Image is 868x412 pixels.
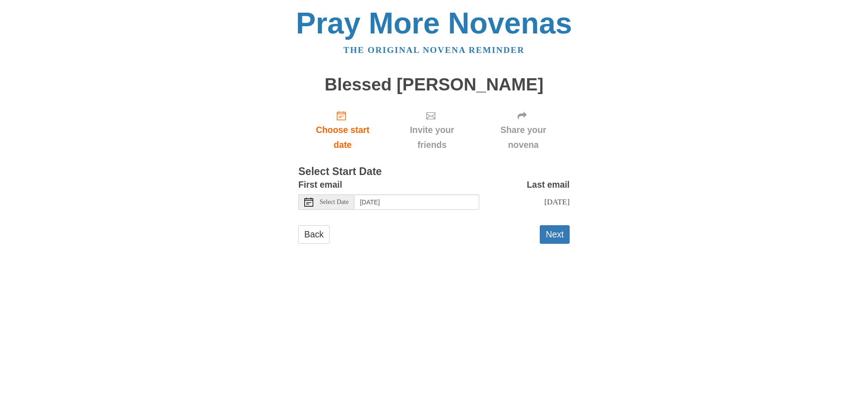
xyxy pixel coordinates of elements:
[307,123,378,152] span: Choose start date
[527,177,570,192] label: Last email
[477,103,570,157] div: Click "Next" to confirm your start date first.
[298,177,342,192] label: First email
[486,123,561,152] span: Share your novena
[387,103,477,157] div: Click "Next" to confirm your start date first.
[298,166,570,178] h3: Select Start Date
[396,123,468,152] span: Invite your friends
[540,225,570,244] button: Next
[298,75,570,95] h1: Blessed [PERSON_NAME]
[320,199,349,205] span: Select Date
[298,225,330,244] a: Back
[298,103,387,157] a: Choose start date
[344,45,525,55] a: The original novena reminder
[296,6,572,40] a: Pray More Novenas
[544,197,570,206] span: [DATE]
